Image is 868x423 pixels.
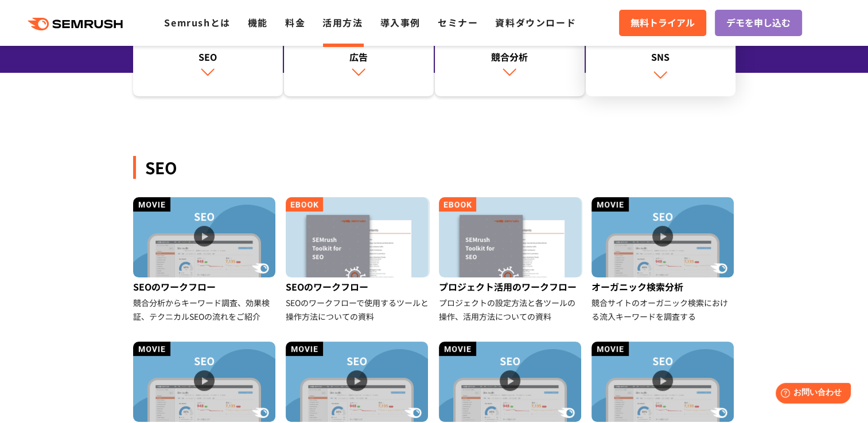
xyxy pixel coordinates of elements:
a: 料金 [285,15,305,29]
span: デモを申し込む [726,15,791,30]
a: セミナー [438,15,478,29]
div: SEOのワークフローで使用するツールと操作方法についての資料 [286,296,430,323]
span: 無料トライアル [630,15,695,30]
a: 活用方法 [322,15,363,29]
div: 競合分析からキーワード調査、効果検証、テクニカルSEOの流れをご紹介 [133,296,277,323]
div: SEOのワークフロー [286,277,430,296]
a: 競合分析 [435,27,585,97]
div: SEO [139,50,277,64]
div: プロジェクト活用のワークフロー [439,277,583,296]
a: SNS [586,27,735,97]
a: 資料ダウンロード [495,15,576,29]
div: SNS [591,50,730,64]
div: 広告 [290,50,428,64]
a: 無料トライアル [619,10,706,36]
a: 広告 [284,27,434,97]
div: プロジェクトの設定方法と各ツールの操作、活用方法についての資料 [439,296,583,323]
div: SEOのワークフロー [133,277,277,296]
a: SEOのワークフロー SEOのワークフローで使用するツールと操作方法についての資料 [286,197,430,323]
div: SEO [133,156,735,179]
a: プロジェクト活用のワークフロー プロジェクトの設定方法と各ツールの操作、活用方法についての資料 [439,197,583,323]
div: 競合分析 [441,50,579,64]
a: オーガニック検索分析 競合サイトのオーガニック検索における流入キーワードを調査する [591,197,735,323]
a: 機能 [248,15,268,29]
a: SEO [133,27,283,97]
a: デモを申し込む [715,10,802,36]
div: 競合サイトのオーガニック検索における流入キーワードを調査する [591,296,735,323]
a: Semrushとは [164,15,230,29]
div: オーガニック検索分析 [591,277,735,296]
a: 導入事例 [380,15,421,29]
a: SEOのワークフロー 競合分析からキーワード調査、効果検証、テクニカルSEOの流れをご紹介 [133,197,277,323]
iframe: Help widget launcher [766,378,855,410]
